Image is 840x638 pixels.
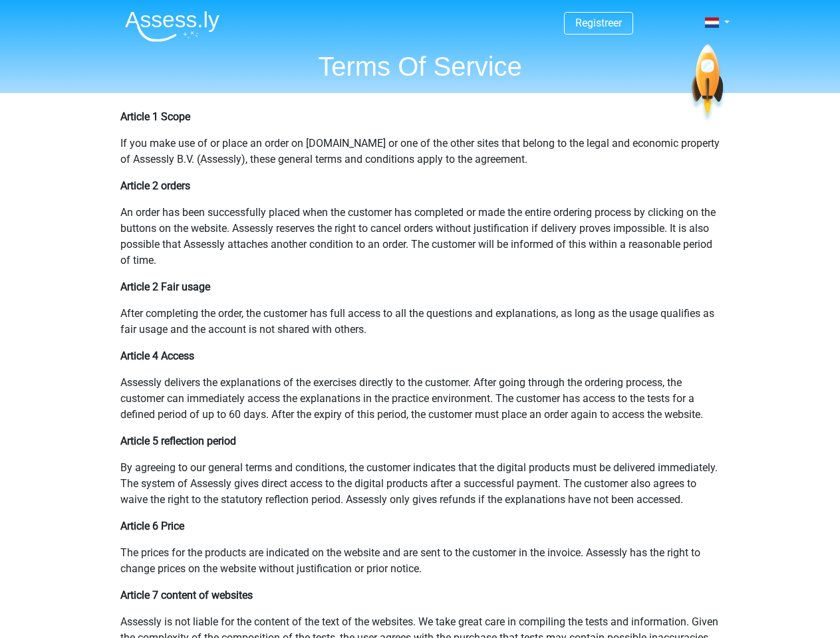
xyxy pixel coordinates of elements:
h1: Terms Of Service [114,51,726,82]
img: spaceship.7d73109d6933.svg [689,45,726,122]
b: Article 5 reflection period [120,435,236,447]
b: Article 1 Scope [120,110,190,123]
p: An order has been successfully placed when the customer has completed or made the entire ordering... [120,205,720,268]
b: Article 6 Price [120,520,184,532]
p: If you make use of or place an order on [DOMAIN_NAME] or one of the other sites that belong to th... [120,136,720,167]
b: Article 2 Fair usage [120,280,210,293]
p: By agreeing to our general terms and conditions, the customer indicates that the digital products... [120,460,720,508]
p: Assessly delivers the explanations of the exercises directly to the customer. After going through... [120,375,720,423]
b: Article 4 Access [120,350,194,362]
p: The prices for the products are indicated on the website and are sent to the customer in the invo... [120,545,720,577]
p: After completing the order, the customer has full access to all the questions and explanations, a... [120,306,720,338]
img: Assessly [125,11,219,42]
b: Article 7 content of websites [120,589,253,601]
a: Registreer [575,17,622,29]
b: Article 2 orders [120,179,190,192]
